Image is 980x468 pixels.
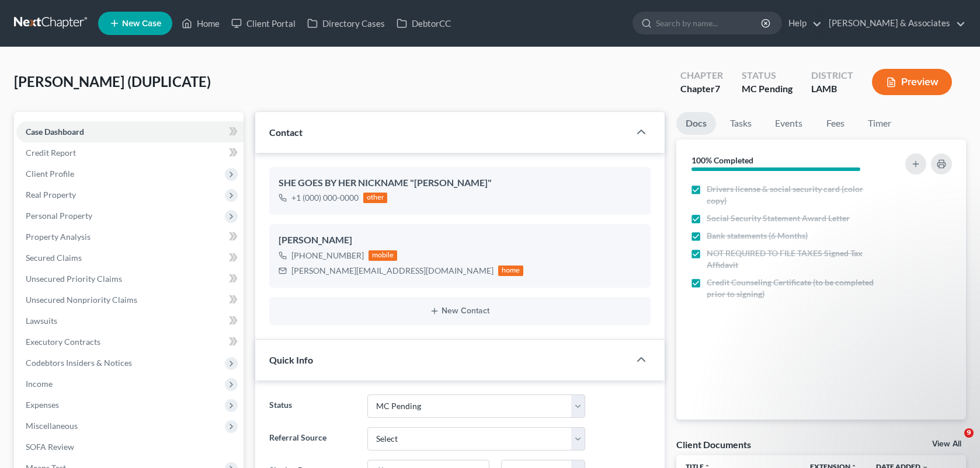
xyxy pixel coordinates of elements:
span: Property Analysis [26,232,91,242]
span: Expenses [26,400,59,410]
span: Executory Contracts [26,337,100,347]
div: mobile [369,250,398,261]
span: Client Profile [26,169,74,179]
a: Credit Report [16,142,244,163]
a: Timer [859,112,901,135]
div: District [811,69,853,82]
a: Unsecured Priority Claims [16,268,244,289]
span: Bank statements (6 Months) [707,230,808,242]
a: Unsecured Nonpriority Claims [16,289,244,310]
a: DebtorCC [391,13,457,34]
span: Secured Claims [26,253,82,263]
span: Miscellaneous [26,421,78,431]
div: SHE GOES BY HER NICKNAME "[PERSON_NAME]" [279,176,642,190]
div: [PHONE_NUMBER] [291,250,364,261]
span: Codebtors Insiders & Notices [26,358,132,368]
span: Income [26,379,53,389]
span: SOFA Review [26,442,74,452]
a: Client Portal [225,13,301,34]
label: Referral Source [263,427,362,450]
div: Client Documents [676,438,751,450]
a: Executory Contracts [16,331,244,352]
button: Preview [872,69,952,95]
button: New Contact [279,306,642,316]
span: Lawsuits [26,316,57,326]
div: Status [742,69,793,82]
span: Unsecured Nonpriority Claims [26,295,137,305]
span: NOT REQUIRED TO FILE TAXES Signed Tax Affidavit [707,247,884,271]
div: other [363,193,388,203]
strong: 100% Completed [691,155,753,165]
input: Search by name... [656,12,763,34]
a: Directory Cases [301,13,391,34]
iframe: Intercom live chat [940,428,968,456]
div: Chapter [680,82,723,96]
a: Home [176,13,225,34]
a: Events [766,112,812,135]
a: [PERSON_NAME] & Associates [823,13,965,34]
a: Secured Claims [16,247,244,268]
span: Credit Counseling Certificate (to be completed prior to signing) [707,277,884,300]
span: 9 [964,428,974,438]
span: Unsecured Priority Claims [26,274,122,284]
span: Real Property [26,190,76,200]
span: New Case [122,19,161,28]
span: Personal Property [26,211,92,221]
span: Drivers license & social security card (color copy) [707,183,884,207]
span: Social Security Statement Award Letter [707,212,850,224]
span: [PERSON_NAME] (DUPLICATE) [14,73,211,90]
a: View All [932,440,961,448]
a: Tasks [721,112,761,135]
label: Status [263,394,362,418]
a: Help [783,13,822,34]
div: [PERSON_NAME][EMAIL_ADDRESS][DOMAIN_NAME] [291,265,494,277]
div: home [498,266,524,276]
span: Case Dashboard [26,127,84,137]
div: MC Pending [742,82,793,96]
a: Fees [816,112,854,135]
a: Property Analysis [16,226,244,247]
a: Docs [676,112,716,135]
div: LAMB [811,82,853,96]
span: 7 [715,83,720,94]
span: Credit Report [26,148,76,158]
div: [PERSON_NAME] [279,233,642,247]
a: Lawsuits [16,310,244,331]
div: Chapter [680,69,723,82]
a: Case Dashboard [16,121,244,142]
span: Quick Info [269,354,313,365]
div: +1 (000) 000-0000 [291,192,359,204]
span: Contact [269,127,303,138]
a: SOFA Review [16,436,244,457]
